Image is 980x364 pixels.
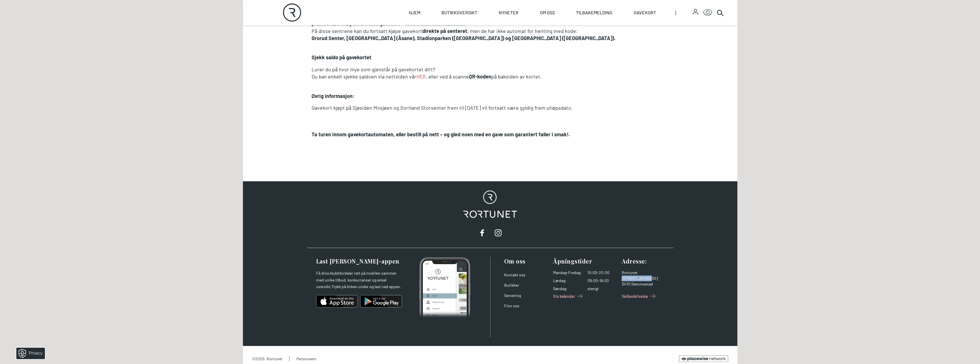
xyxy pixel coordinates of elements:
[6,346,52,361] iframe: Manage Preferences
[416,73,426,80] a: HER
[504,272,525,277] a: Kontakt oss
[587,286,617,292] dd: stengt
[587,278,617,284] dd: 09:00-18:00
[316,257,402,265] h3: Last [PERSON_NAME]-appen
[622,293,648,299] span: Veibeskrivelse
[504,293,521,298] a: Servering
[504,257,549,265] h3: Om oss
[252,356,282,362] li: © Rortunet
[679,355,728,362] a: Brought to you by the Placewise Network
[622,257,666,265] h3: Adresse :
[289,356,316,361] a: Personvern
[622,282,630,286] span: 3470
[360,294,402,308] img: android
[312,131,570,137] strong: Ta turen innom gavekortautomaten, eller bestill på nett – og gled noen med en gave som garantert ...
[553,292,584,301] a: Vis kalender
[316,270,402,290] p: Få dine klubbfordeler rett på mobilen sammen med unike tilbud, konkurranser og enkel oversikt.Try...
[476,227,488,239] a: facebook
[703,8,712,17] button: Open Accessibility Menu
[422,28,467,34] strong: direkte på senteret
[631,282,653,286] span: Slemmestad
[312,93,355,99] strong: Øvrig informasjon:
[419,257,470,318] img: Photo of mobile app home screen
[492,227,504,239] a: instagram
[312,54,371,60] strong: Sjekk saldo på gavekortet
[312,66,669,73] p: Lurer du på hvor mye som gjenstår på gavekortet ditt?
[553,270,582,276] dt: Mandag - Fredag :
[553,257,617,265] h3: Åpningstider
[553,293,575,299] span: Vis kalender
[587,270,617,276] dd: 10:00-20:00
[622,292,657,301] a: Veibeskrivelse
[312,73,669,80] p: Du kan enkelt sjekke saldoen via nettsiden vår , eller ved å scanne på baksiden av kortet.
[504,283,519,288] a: Butikker
[553,278,582,284] dt: Lørdag :
[312,35,615,41] strong: Grorud Senter, [GEOGRAPHIC_DATA] (Åsane), Stadionparken ([GEOGRAPHIC_DATA]) og [GEOGRAPHIC_DATA] ...
[312,104,669,112] h5: Gavekort kjøpt på Sjøsiden Mosjøen og Sortland Storsenter frem til [DATE] vil fortsatt være gyldi...
[316,294,358,308] img: ios
[256,356,264,362] span: 2025
[312,27,669,35] p: På disse sentrene kan du fortsatt kjøpe gavekort , men de har ikke automat for henting med kode:
[553,286,582,292] dt: Søndag :
[622,270,666,276] div: Rortunet
[622,276,666,281] div: [STREET_ADDRESS]
[504,303,519,308] a: Finn oss
[469,73,491,80] strong: QR-koden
